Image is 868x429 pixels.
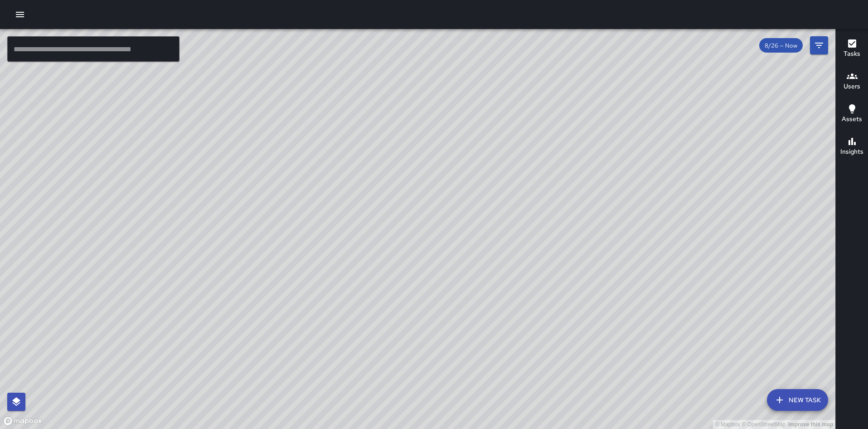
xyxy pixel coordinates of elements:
button: New Task [767,389,828,411]
h6: Tasks [844,49,860,59]
button: Filters [810,36,828,54]
button: Users [836,65,868,98]
span: 8/26 — Now [759,42,803,49]
h6: Users [844,82,860,92]
h6: Assets [842,114,862,124]
h6: Insights [840,147,863,157]
button: Tasks [836,33,868,65]
button: Insights [836,131,868,163]
button: Assets [836,98,868,131]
